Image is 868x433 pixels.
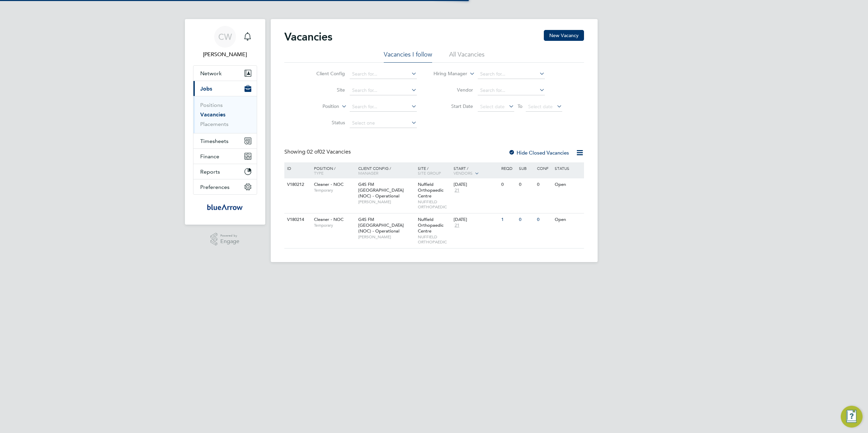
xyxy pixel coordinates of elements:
[200,153,219,160] span: Finance
[517,213,535,226] div: 0
[284,30,332,44] h2: Vacancies
[384,50,432,63] li: Vacancies I follow
[357,162,416,179] div: Client Config /
[434,87,473,93] label: Vendor
[350,86,417,95] input: Search for...
[309,162,357,179] div: Position /
[418,216,443,234] span: Nuffield Orthopaedic Centre
[358,170,378,176] span: Manager
[185,19,265,225] nav: Main navigation
[200,102,223,108] a: Positions
[544,30,584,41] button: New Vacancy
[434,103,473,109] label: Start Date
[285,213,309,226] div: V180214
[284,148,352,156] div: Showing
[553,162,583,174] div: Status
[207,202,242,212] img: bluearrow-logo-retina.png
[517,162,535,174] div: Sub
[193,26,257,59] a: CW[PERSON_NAME]
[200,85,212,92] span: Jobs
[418,181,443,199] span: Nuffield Orthopaedic Centre
[358,199,414,205] span: [PERSON_NAME]
[516,102,524,111] span: To
[358,181,404,199] span: G4S FM [GEOGRAPHIC_DATA] (NOC) - Operational
[350,118,417,128] input: Select one
[517,178,535,191] div: 0
[314,188,355,193] span: Temporary
[358,234,414,240] span: [PERSON_NAME]
[193,66,257,81] button: Network
[528,103,553,110] span: Select date
[535,162,553,174] div: Conf
[285,162,309,174] div: ID
[200,111,225,118] a: Vacancies
[500,162,517,174] div: Reqd
[454,182,498,188] div: [DATE]
[314,223,355,228] span: Temporary
[314,170,323,176] span: Type
[350,102,417,112] input: Search for...
[452,162,500,179] div: Start /
[454,223,460,228] span: 21
[553,213,583,226] div: Open
[307,148,351,155] span: 02 Vacancies
[193,81,257,96] button: Jobs
[350,69,417,79] input: Search for...
[428,70,467,77] label: Hiring Manager
[454,217,498,223] div: [DATE]
[193,164,257,179] button: Reports
[480,103,505,110] span: Select date
[200,121,228,127] a: Placements
[508,149,569,156] label: Hide Closed Vacancies
[193,133,257,148] button: Timesheets
[193,179,257,194] button: Preferences
[218,32,232,41] span: CW
[220,239,239,244] span: Engage
[306,87,345,93] label: Site
[200,70,222,77] span: Network
[358,216,404,234] span: G4S FM [GEOGRAPHIC_DATA] (NOC) - Operational
[306,70,345,77] label: Client Config
[416,162,452,179] div: Site /
[314,216,344,222] span: Cleaner - NOC
[285,178,309,191] div: V180212
[307,148,319,155] span: 02 of
[454,188,460,193] span: 21
[535,213,553,226] div: 0
[478,69,545,79] input: Search for...
[418,234,450,245] span: NUFFIELD ORTHOPAEDIC
[200,184,230,190] span: Preferences
[193,96,257,133] div: Jobs
[418,170,441,176] span: Site Group
[220,233,239,239] span: Powered by
[553,178,583,191] div: Open
[193,202,257,212] a: Go to home page
[314,181,344,187] span: Cleaner - NOC
[454,170,473,176] span: Vendors
[200,169,220,175] span: Reports
[193,50,257,59] span: Caroline Waithera
[200,138,228,144] span: Timesheets
[193,149,257,164] button: Finance
[500,213,517,226] div: 1
[418,199,450,210] span: NUFFIELD ORTHOPAEDIC
[535,178,553,191] div: 0
[306,119,345,126] label: Status
[300,103,339,110] label: Position
[449,50,485,63] li: All Vacancies
[210,233,239,246] a: Powered byEngage
[478,86,545,95] input: Search for...
[500,178,517,191] div: 0
[841,406,863,428] button: Engage Resource Center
